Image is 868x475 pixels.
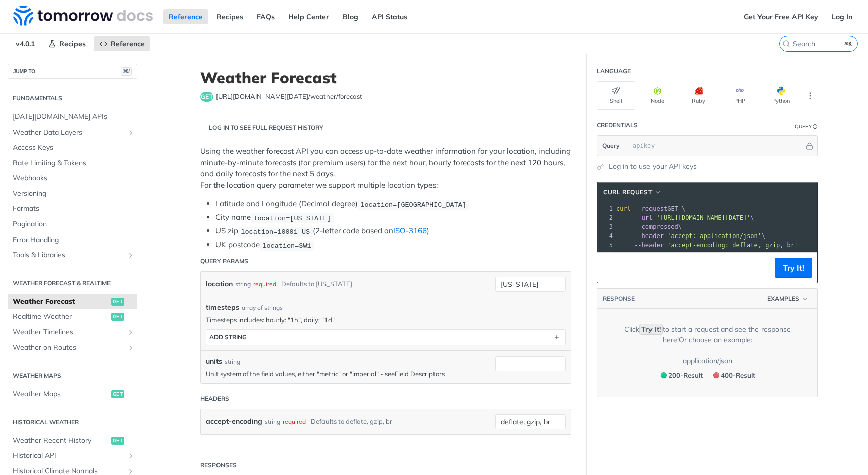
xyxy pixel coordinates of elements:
[713,372,719,378] span: 400
[667,232,762,240] span: 'accept: application/json'
[661,372,667,378] span: 200
[13,451,124,461] span: Historical API
[8,248,137,263] a: Tools & LibrariesShow subpages for Tools & Libraries
[8,125,137,140] a: Weather Data LayersShow subpages for Weather Data Layers
[616,214,754,221] span: \
[656,369,706,382] button: 200200-Result
[639,324,663,335] code: Try It!
[8,309,137,324] a: Realtime Weatherget
[360,201,466,208] span: location=[GEOGRAPHIC_DATA]
[43,36,91,51] a: Recipes
[8,279,137,288] h2: Weather Forecast & realtime
[200,146,571,191] p: Using the weather forecast API you can access up-to-date weather information for your location, i...
[127,328,135,336] button: Show subpages for Weather Timelines
[283,9,335,24] a: Help Center
[634,232,664,240] span: --header
[720,81,759,110] button: PHP
[616,205,631,212] span: curl
[638,81,677,110] button: Node
[616,232,765,240] span: \
[13,219,135,229] span: Pagination
[603,188,652,197] span: cURL Request
[111,390,124,398] span: get
[597,222,614,231] div: 3
[8,387,137,402] a: Weather Mapsget
[200,461,237,470] div: Responses
[265,414,280,429] div: string
[795,123,812,130] div: Query
[206,302,239,313] span: timesteps
[602,294,635,304] button: RESPONSE
[127,452,135,460] button: Show subpages for Historical API
[366,9,413,24] a: API Status
[656,214,750,221] span: '[URL][DOMAIN_NAME][DATE]'
[826,9,858,24] a: Log In
[683,355,732,366] div: application/json
[8,371,137,380] h2: Weather Maps
[121,67,132,76] span: ⌘/
[8,201,137,216] a: Formats
[225,357,240,366] div: string
[241,228,310,235] span: location=10001 US
[206,330,565,345] button: ADD string
[393,226,427,235] a: ISO-3166
[395,370,445,378] a: Field Descriptors
[215,212,571,223] li: City name
[10,36,40,51] span: v4.0.1
[738,9,824,24] a: Get Your Free API Key
[634,223,678,230] span: --compressed
[762,81,800,110] button: Python
[127,251,135,259] button: Show subpages for Tools & Libraries
[782,40,790,48] svg: Search
[216,92,362,102] span: https://api.tomorrow.io/v4/weather/forecast
[842,39,855,49] kbd: ⌘K
[215,198,571,210] li: Latitude and Longitude (Decimal degree)
[111,39,145,48] span: Reference
[94,36,150,51] a: Reference
[8,171,137,186] a: Webhooks
[8,448,137,463] a: Historical APIShow subpages for Historical API
[251,9,280,24] a: FAQs
[111,313,124,321] span: get
[597,121,638,130] div: Credentials
[200,123,323,132] div: Log in to see full request history
[13,204,135,214] span: Formats
[209,333,247,341] div: ADD string
[597,213,614,222] div: 2
[215,225,571,237] li: US zip (2-letter code based on )
[13,436,108,446] span: Weather Recent History
[597,231,614,241] div: 4
[667,242,798,249] span: 'accept-encoding: deflate, gzip, br'
[337,9,364,24] a: Blog
[8,156,137,171] a: Rate Limiting & Tokens
[200,69,571,87] h1: Weather Forecast
[708,369,759,382] button: 400400-Result
[215,239,571,251] li: UK postcode
[13,312,108,322] span: Realtime Weather
[634,242,664,249] span: --header
[8,217,137,232] a: Pagination
[600,187,665,197] button: cURL Request
[281,277,352,291] div: Defaults to [US_STATE]
[602,141,620,150] span: Query
[8,294,137,309] a: Weather Forecastget
[200,257,248,266] div: Query Params
[597,204,614,213] div: 1
[262,242,311,249] span: location=SW1
[242,303,283,312] div: array of strings
[721,371,755,379] span: 400 - Result
[13,6,153,26] img: Tomorrow.io Weather API Docs
[609,161,697,172] a: Log in to use your API keys
[206,356,222,367] label: units
[163,9,208,24] a: Reference
[616,223,682,230] span: \
[767,294,799,303] span: Examples
[8,64,137,79] button: JUMP TO⌘/
[200,92,213,102] span: get
[206,369,490,378] p: Unit system of the field values, either "metric" or "imperial" - see
[616,205,685,212] span: GET \
[13,250,124,260] span: Tools & Libraries
[235,277,251,291] div: string
[597,67,631,76] div: Language
[612,324,802,345] div: Click to start a request and see the response here! Or choose an example:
